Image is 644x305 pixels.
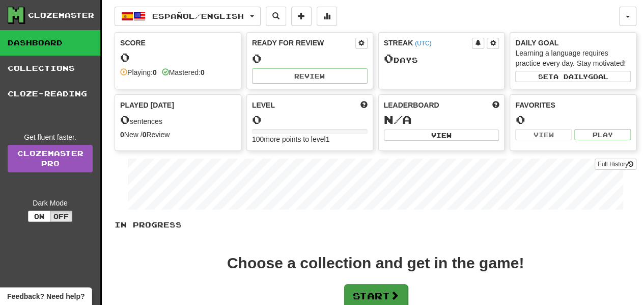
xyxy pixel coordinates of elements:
[252,113,368,126] div: 0
[252,100,275,110] span: Level
[515,113,631,126] div: 0
[152,12,244,20] span: Español / English
[120,100,174,110] span: Played [DATE]
[515,129,572,140] button: View
[8,198,93,208] div: Dark Mode
[120,51,236,64] div: 0
[415,40,431,47] a: (UTC)
[143,131,147,139] strong: 0
[515,100,631,110] div: Favorites
[360,100,368,110] span: Score more points to level up
[120,112,130,126] span: 0
[384,52,499,65] div: Day s
[291,7,312,26] button: Add sentence to collection
[50,211,72,222] button: Off
[574,129,631,140] button: Play
[515,38,631,48] div: Daily Goal
[28,211,50,222] button: On
[120,67,157,78] div: Playing:
[162,67,205,78] div: Mastered:
[115,220,636,230] p: In Progress
[120,130,236,140] div: New / Review
[384,51,394,65] span: 0
[515,71,631,82] button: Seta dailygoal
[153,68,157,77] strong: 0
[252,52,368,65] div: 0
[384,38,472,48] div: Streak
[553,73,588,80] span: a daily
[120,113,236,126] div: sentences
[252,134,368,144] div: 100 more points to level 1
[120,131,124,139] strong: 0
[7,291,85,301] span: Open feedback widget
[515,48,631,68] div: Learning a language requires practice every day. Stay motivated!
[252,38,355,48] div: Ready for Review
[266,7,286,26] button: Search sentences
[8,145,93,172] a: ClozemasterPro
[252,68,368,84] button: Review
[8,132,93,142] div: Get fluent faster.
[317,7,337,26] button: More stats
[28,10,94,20] div: Clozemaster
[227,256,524,271] div: Choose a collection and get in the game!
[492,100,499,110] span: This week in points, UTC
[384,100,439,110] span: Leaderboard
[120,38,236,48] div: Score
[595,159,636,170] button: Full History
[384,130,499,141] button: View
[384,112,412,126] span: N/A
[201,68,205,77] strong: 0
[115,7,261,26] button: Español/English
